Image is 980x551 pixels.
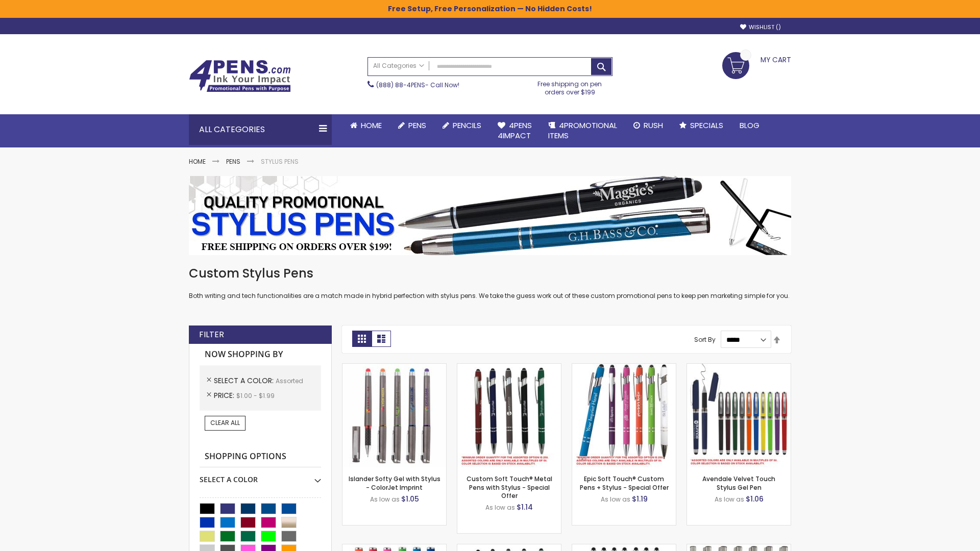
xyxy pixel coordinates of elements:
[189,157,206,166] a: Home
[687,363,791,372] a: Avendale Velvet Touch Stylus Gel Pen-Assorted
[517,502,533,512] span: $1.14
[349,474,440,491] a: Islander Softy Gel with Stylus - ColorJet Imprint
[457,363,561,372] a: Custom Soft Touch® Metal Pens with Stylus-Assorted
[540,114,625,147] a: 4PROMOTIONALITEMS
[352,331,372,347] strong: Grid
[715,495,744,504] span: As low as
[457,364,561,467] img: Custom Soft Touch® Metal Pens with Stylus-Assorted
[236,391,275,400] span: $1.00 - $1.99
[632,494,648,504] span: $1.19
[746,494,764,504] span: $1.06
[189,60,291,92] img: 4Pens Custom Pens and Promotional Products
[572,363,676,372] a: 4P-MS8B-Assorted
[401,494,419,504] span: $1.05
[261,157,299,166] strong: Stylus Pens
[740,120,759,131] span: Blog
[342,364,446,467] img: Islander Softy Gel with Stylus - ColorJet Imprint-Assorted
[498,120,532,141] span: 4Pens 4impact
[376,81,425,89] a: (888) 88-4PENS
[671,114,731,137] a: Specials
[580,474,669,491] a: Epic Soft Touch® Custom Pens + Stylus - Special Offer
[200,446,321,468] strong: Shopping Options
[205,416,246,430] a: Clear All
[694,335,716,344] label: Sort By
[189,176,791,255] img: Stylus Pens
[342,363,446,372] a: Islander Softy Gel with Stylus - ColorJet Imprint-Assorted
[390,114,434,137] a: Pens
[361,120,382,131] span: Home
[376,81,459,89] span: - Call Now!
[214,375,276,386] span: Select A Color
[189,114,332,145] div: All Categories
[199,329,224,340] strong: Filter
[731,114,768,137] a: Blog
[200,467,321,485] div: Select A Color
[625,114,671,137] a: Rush
[690,120,723,131] span: Specials
[210,418,240,427] span: Clear All
[276,377,303,385] span: Assorted
[489,114,540,147] a: 4Pens4impact
[373,62,424,70] span: All Categories
[200,344,321,365] strong: Now Shopping by
[214,390,236,400] span: Price
[453,120,481,131] span: Pencils
[189,265,791,300] div: Both writing and tech functionalities are a match made in hybrid perfection with stylus pens. We ...
[601,495,630,504] span: As low as
[702,474,775,491] a: Avendale Velvet Touch Stylus Gel Pen
[408,120,426,131] span: Pens
[548,120,617,141] span: 4PROMOTIONAL ITEMS
[342,114,390,137] a: Home
[467,474,552,499] a: Custom Soft Touch® Metal Pens with Stylus - Special Offer
[370,495,400,504] span: As low as
[485,503,515,512] span: As low as
[368,58,429,74] a: All Categories
[527,76,613,96] div: Free shipping on pen orders over $199
[226,157,240,166] a: Pens
[572,364,676,467] img: 4P-MS8B-Assorted
[644,120,663,131] span: Rush
[740,23,781,31] a: Wishlist
[687,364,791,467] img: Avendale Velvet Touch Stylus Gel Pen-Assorted
[434,114,489,137] a: Pencils
[189,265,791,282] h1: Custom Stylus Pens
